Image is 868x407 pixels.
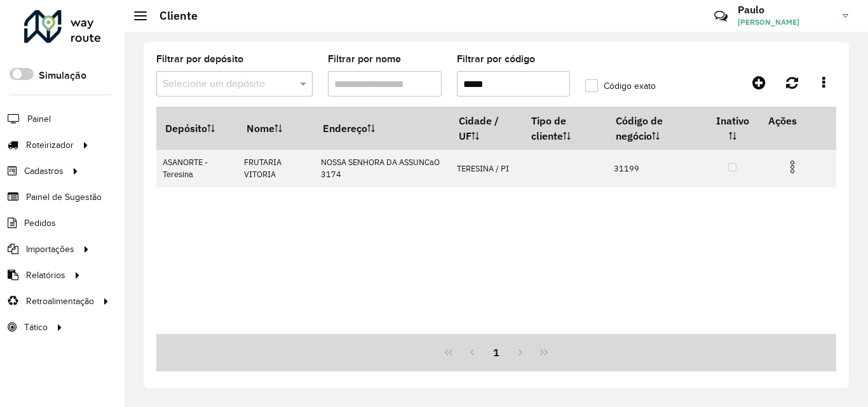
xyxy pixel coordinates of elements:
[238,107,314,150] th: Nome
[26,295,94,308] span: Retroalimentação
[585,79,656,93] label: Código exato
[314,107,450,150] th: Endereço
[450,107,522,150] th: Cidade / UF
[27,112,51,126] span: Painel
[26,243,74,256] span: Importações
[24,321,48,334] span: Tático
[147,9,198,23] h2: Cliente
[759,107,836,134] th: Ações
[457,51,535,67] label: Filtrar por código
[238,150,314,187] td: FRUTARIA VITORIA
[314,150,450,187] td: NOSSA SENHORA DA ASSUNCaO 3174
[26,269,65,282] span: Relatórios
[706,107,759,150] th: Inativo
[328,51,401,67] label: Filtrar por nome
[738,4,833,16] h3: Paulo
[738,17,833,28] span: [PERSON_NAME]
[24,217,56,230] span: Pedidos
[26,190,102,204] span: Painel de Sugestão
[707,3,735,30] a: Contato Rápido
[484,340,508,364] button: 1
[26,138,74,152] span: Roteirizador
[156,51,243,67] label: Filtrar por depósito
[607,150,706,187] td: 31199
[156,107,238,150] th: Depósito
[24,164,64,178] span: Cadastros
[156,150,238,187] td: ASANORTE - Teresina
[522,107,607,150] th: Tipo de cliente
[39,68,86,83] label: Simulação
[450,150,522,187] td: TERESINA / PI
[607,107,706,150] th: Código de negócio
